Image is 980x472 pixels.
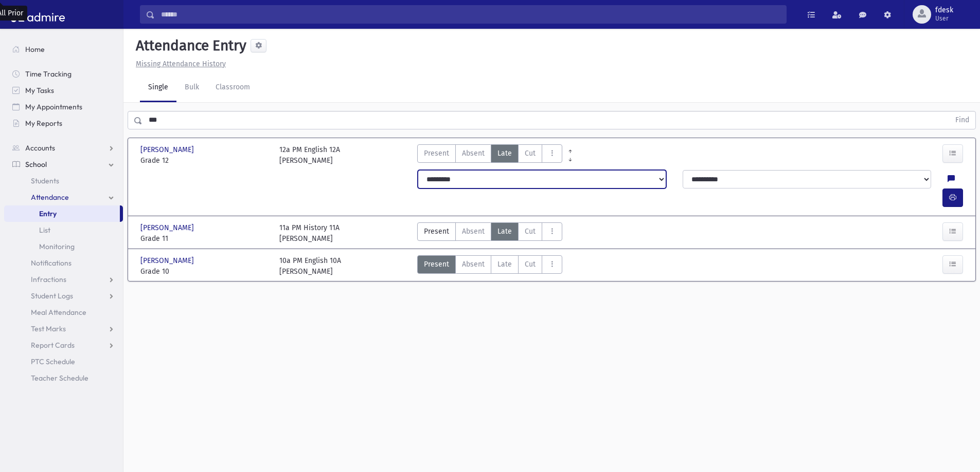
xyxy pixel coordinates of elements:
[462,226,485,237] span: Absent
[39,242,75,251] span: Monitoring
[497,259,512,270] span: Late
[525,226,536,237] span: Cut
[155,5,786,24] input: Search
[4,320,123,337] a: Test Marks
[4,353,123,370] a: PTC Schedule
[4,115,123,131] a: My Reports
[25,69,72,79] span: Time Tracking
[25,86,54,95] span: My Tasks
[424,259,449,270] span: Present
[417,144,562,166] div: AttTypes
[140,222,196,233] span: [PERSON_NAME]
[140,73,176,102] a: Single
[525,259,536,270] span: Cut
[31,193,69,202] span: Attendance
[140,233,269,244] span: Grade 11
[4,304,123,320] a: Meal Attendance
[462,259,485,270] span: Absent
[39,209,57,218] span: Entry
[25,143,55,153] span: Accounts
[279,222,340,244] div: 11a PM History 11A [PERSON_NAME]
[935,6,953,14] span: fdesk
[4,238,123,255] a: Monitoring
[497,148,512,159] span: Late
[31,373,88,383] span: Teacher Schedule
[31,275,66,284] span: Infractions
[31,308,86,317] span: Meal Attendance
[4,156,123,173] a: School
[4,222,123,238] a: List
[25,102,82,111] span: My Appointments
[497,226,512,237] span: Late
[4,66,123,82] a: Time Tracking
[31,291,73,300] span: Student Logs
[4,370,123,386] a: Teacher Schedule
[424,226,449,237] span: Present
[140,155,269,166] span: Grade 12
[25,119,62,128] span: My Reports
[525,148,536,159] span: Cut
[140,255,196,266] span: [PERSON_NAME]
[39,225,50,235] span: List
[949,111,975,129] button: Find
[4,205,120,222] a: Entry
[424,148,449,159] span: Present
[176,73,207,102] a: Bulk
[132,37,246,54] h5: Attendance Entry
[4,288,123,304] a: Student Logs
[207,73,258,102] a: Classroom
[4,140,123,156] a: Accounts
[417,222,562,244] div: AttTypes
[31,176,59,185] span: Students
[935,14,953,23] span: User
[132,60,226,68] a: Missing Attendance History
[4,337,123,353] a: Report Cards
[279,255,341,277] div: 10a PM English 10A [PERSON_NAME]
[31,341,75,350] span: Report Cards
[4,99,123,115] a: My Appointments
[4,271,123,288] a: Infractions
[25,45,45,54] span: Home
[31,357,75,366] span: PTC Schedule
[25,160,47,169] span: School
[4,255,123,271] a: Notifications
[417,255,562,277] div: AttTypes
[136,60,226,68] u: Missing Attendance History
[140,266,269,277] span: Grade 10
[4,41,123,58] a: Home
[31,258,72,268] span: Notifications
[31,324,66,333] span: Test Marks
[140,144,196,155] span: [PERSON_NAME]
[4,189,123,205] a: Attendance
[4,82,123,99] a: My Tasks
[462,148,485,159] span: Absent
[4,173,123,189] a: Students
[279,144,340,166] div: 12a PM English 12A [PERSON_NAME]
[8,4,67,25] img: AdmirePro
